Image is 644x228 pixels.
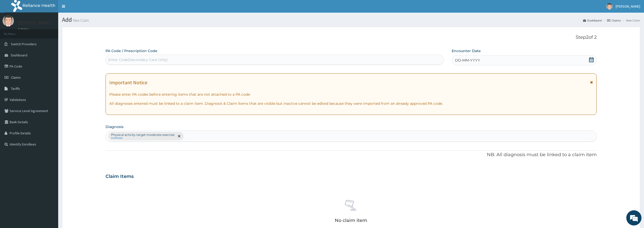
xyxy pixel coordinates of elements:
[11,53,27,57] span: Dashboard
[106,152,597,158] p: NB: All diagnosis must be linked to a claim item
[621,18,640,23] li: New Claim
[62,16,640,23] h1: Add
[109,92,593,97] p: Please enter PA codes before entering items that are not attached to a PA code
[11,86,20,91] span: Tariffs
[452,48,481,53] label: Encounter Date
[109,80,147,85] h1: Important Notice
[607,18,621,23] a: Claims
[106,35,597,40] p: Step 2 of 2
[106,174,134,179] h3: Claim Items
[11,42,37,46] span: Switch Providers
[606,3,613,10] img: User Image
[109,101,593,106] p: All diagnoses entered must be linked to a claim item. Diagnosis & Claim Items that are visible bu...
[335,218,367,223] p: No claim item
[18,28,30,31] a: Online
[106,48,157,53] label: PA Code / Prescription Code
[583,18,602,23] a: Dashboard
[18,20,51,25] p: [PERSON_NAME]
[455,58,480,63] span: DD-MM-YYYY
[3,15,14,27] img: User Image
[108,57,168,62] div: Enter Code(Secondary Care Only)
[106,124,123,129] label: Diagnosis
[616,4,640,9] span: [PERSON_NAME]
[11,75,21,80] span: Claims
[72,18,89,22] small: New Claim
